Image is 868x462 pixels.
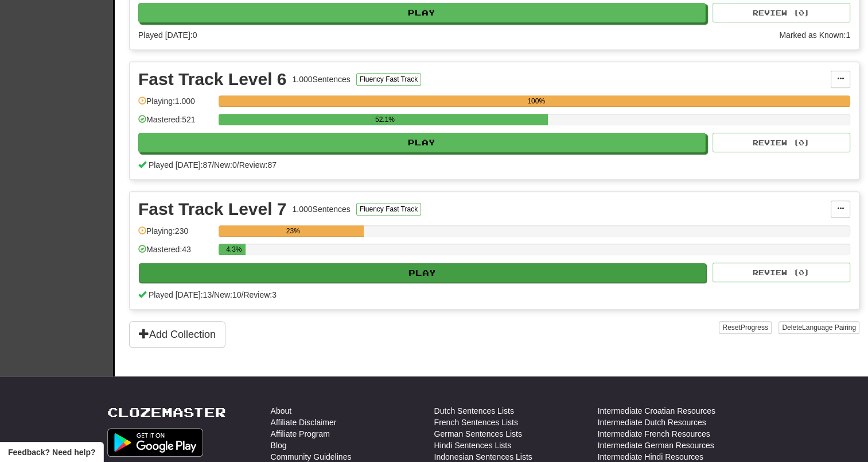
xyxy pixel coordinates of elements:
[237,160,239,170] span: /
[779,321,859,334] button: DeleteLanguage Pairing
[713,263,850,282] button: Review (0)
[434,405,514,417] a: Dutch Sentences Lists
[212,160,214,170] span: /
[139,263,706,283] button: Play
[242,290,244,299] span: /
[293,203,351,215] div: 1.000 Sentences
[138,225,213,244] div: Playing: 230
[138,30,197,40] span: Played [DATE]: 0
[271,440,287,451] a: Blog
[138,71,287,88] div: Fast Track Level 6
[356,203,421,215] button: Fluency Fast Track
[107,428,204,457] img: Get it on Google Play
[149,160,212,170] span: Played [DATE]: 87
[434,428,522,440] a: German Sentences Lists
[802,324,856,332] span: Language Pairing
[598,417,706,428] a: Intermediate Dutch Resources
[138,3,706,22] button: Play
[598,440,714,451] a: Intermediate German Resources
[138,244,213,263] div: Mastered: 43
[222,114,547,125] div: 52.1%
[222,244,246,255] div: 4.3%
[138,201,287,218] div: Fast Track Level 7
[356,73,421,86] button: Fluency Fast Track
[138,114,213,133] div: Mastered: 521
[149,290,212,299] span: Played [DATE]: 13
[293,74,351,85] div: 1.000 Sentences
[214,160,237,170] span: New: 0
[212,290,214,299] span: /
[713,133,850,152] button: Review (0)
[239,160,277,170] span: Review: 87
[214,290,241,299] span: New: 10
[598,428,710,440] a: Intermediate French Resources
[271,405,292,417] a: About
[719,321,771,334] button: ResetProgress
[138,133,706,152] button: Play
[222,225,364,237] div: 23%
[222,95,850,107] div: 100%
[243,290,277,299] span: Review: 3
[8,446,95,458] span: Open feedback widget
[138,95,213,114] div: Playing: 1.000
[271,417,337,428] a: Affiliate Disclaimer
[713,3,850,22] button: Review (0)
[129,321,225,348] button: Add Collection
[107,405,226,419] a: Clozemaster
[271,428,330,440] a: Affiliate Program
[434,440,512,451] a: Hindi Sentences Lists
[598,405,715,417] a: Intermediate Croatian Resources
[741,324,768,332] span: Progress
[779,29,850,41] div: Marked as Known: 1
[434,417,518,428] a: French Sentences Lists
